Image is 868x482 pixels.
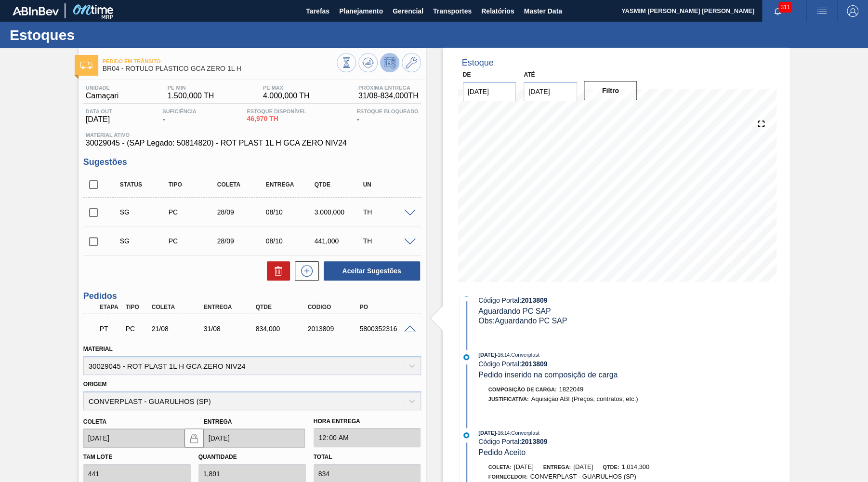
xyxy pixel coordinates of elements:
span: - 16:14 [496,352,510,358]
div: Tipo [166,181,220,188]
span: Pedido Aceito [478,448,526,456]
div: 834,000 [253,325,311,333]
div: UN [360,181,414,188]
strong: 2013809 [521,296,548,304]
span: : Converplast [510,430,539,436]
span: BR04 - RÓTULO PLÁSTICO GCA ZERO 1L H [103,65,337,72]
label: Origem [83,381,107,388]
span: 1.500,000 TH [168,92,214,100]
div: 28/09/2025 [215,208,269,216]
img: Logout [847,5,858,17]
strong: 2013809 [521,360,548,368]
span: 4.000,000 TH [263,92,310,100]
img: locked [188,432,200,444]
div: 08/10/2025 [263,208,317,216]
span: Camaçari [86,92,118,100]
div: Etapa [97,304,124,310]
label: Coleta [83,418,106,425]
input: dd/mm/yyyy [463,82,516,101]
button: Aceitar Sugestões [324,261,420,281]
span: Fornecedor: [488,474,528,480]
span: Suficiência [162,108,196,114]
div: Sugestão Criada [118,237,171,245]
span: [DATE] [478,352,496,358]
div: Código Portal: [478,296,707,304]
span: Material ativo [86,132,419,138]
span: Master Data [524,5,562,17]
span: Transportes [433,5,472,17]
span: Justificativa: [488,396,529,402]
div: - [354,108,421,124]
h1: Estoques [10,29,181,40]
span: 311 [778,2,792,13]
span: PE MIN [168,85,214,91]
img: atual [463,354,469,360]
div: Entrega [201,304,259,310]
div: Pedido de Compra [166,237,220,245]
input: dd/mm/yyyy [204,428,305,448]
div: 08/10/2025 [263,237,317,245]
span: PE MAX [263,85,310,91]
label: Total [314,454,332,460]
label: Tam lote [83,454,112,460]
h3: Pedidos [83,291,421,301]
img: TNhmsLtSVTkK8tSr43FrP2fwEKptu5GPRR3wAAAABJRU5ErkJggg== [13,7,59,15]
button: Notificações [762,4,793,18]
div: 3.000,000 [312,208,366,216]
div: Coleta [215,181,269,188]
input: dd/mm/yyyy [83,428,184,448]
div: 28/09/2025 [215,237,269,245]
span: Aguardando PC SAP [478,307,551,315]
div: Estoque [462,58,494,68]
span: Pedido inserido na composição de carga [478,371,618,379]
div: - [160,108,198,124]
span: Data out [86,108,112,114]
div: Pedido em Trânsito [97,318,124,339]
label: Material [83,346,113,352]
span: Estoque Disponível [247,108,306,114]
div: Qtde [253,304,311,310]
div: Sugestão Criada [118,208,171,216]
span: Aquisição ABI (Preços, contratos, etc.) [531,395,638,402]
button: Atualizar Gráfico [358,53,378,72]
div: 31/08/2025 [201,325,259,333]
label: De [463,71,471,78]
span: [DATE] [573,463,593,470]
span: Relatórios [481,5,514,17]
span: Composição de Carga : [488,387,557,392]
div: Status [118,181,171,188]
div: Pedido de Compra [166,208,220,216]
input: dd/mm/yyyy [524,82,577,101]
span: - 16:14 [496,430,510,436]
div: 2013809 [305,325,363,333]
span: [DATE] [478,430,496,436]
span: 30029045 - (SAP Legado: 50814820) - ROT PLAST 1L H GCA ZERO NIV24 [86,139,419,147]
span: Estoque Bloqueado [356,108,418,114]
span: Pedido em Trânsito [103,58,337,64]
span: Tarefas [306,5,329,17]
div: Tipo [123,304,150,310]
span: 1.014,300 [621,463,649,470]
span: Próxima Entrega [358,85,419,91]
div: Entrega [263,181,317,188]
label: Até [524,71,535,78]
label: Quantidade [198,454,237,460]
span: Planejamento [339,5,383,17]
div: Código Portal: [478,438,707,445]
div: Qtde [312,181,366,188]
span: Gerencial [393,5,423,17]
div: 21/08/2025 [149,325,207,333]
span: Qtde: [603,464,619,470]
span: 1822049 [559,386,583,393]
span: : Converplast [510,352,539,358]
button: Filtro [584,81,637,100]
span: [DATE] [86,115,112,124]
span: CONVERPLAST - GUARULHOS (SP) [530,473,636,480]
button: Desprogramar Estoque [380,53,399,72]
div: TH [360,208,414,216]
button: locked [184,428,204,448]
div: Aceitar Sugestões [319,260,421,281]
div: Pedido de Compra [123,325,150,333]
div: 441,000 [312,237,366,245]
strong: 2013809 [521,438,548,445]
